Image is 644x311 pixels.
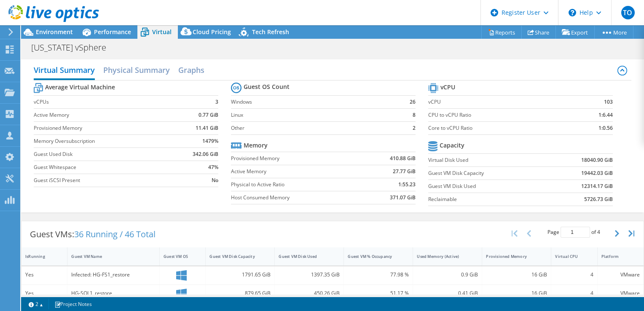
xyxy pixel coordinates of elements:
div: 16 GiB [486,289,547,298]
span: 36 Running / 46 Total [74,228,156,240]
b: 1479% [202,137,218,145]
label: Active Memory [34,111,174,119]
b: Memory [244,141,268,150]
div: 1397.35 GiB [279,270,340,279]
label: Physical to Active Ratio [231,180,362,189]
b: 47% [208,163,218,172]
b: Average Virtual Machine [45,83,115,91]
div: Guest VM % Occupancy [348,254,399,259]
div: Yes [25,270,63,279]
b: 371.07 GiB [390,193,416,202]
label: Guest Used Disk [34,150,174,158]
h2: Graphs [178,62,204,78]
b: Guest OS Count [244,83,290,91]
label: Windows [231,98,399,106]
div: Guest VM Disk Capacity [209,254,260,259]
span: Page of [547,227,600,238]
b: 26 [410,98,416,106]
div: 4 [555,270,593,279]
div: 0.9 GiB [417,270,478,279]
b: 103 [604,98,613,106]
div: Provisioned Memory [486,254,537,259]
a: Share [521,26,556,39]
label: Guest iSCSI Present [34,176,174,185]
label: Guest VM Disk Used [428,182,549,190]
b: 27.77 GiB [393,167,416,176]
div: 450.26 GiB [279,289,340,298]
b: 0.77 GiB [199,111,218,119]
span: 4 [597,228,600,236]
div: Used Memory (Active) [417,254,468,259]
b: 2 [413,124,416,132]
a: 2 [23,299,49,309]
label: Guest Whitespace [34,163,174,172]
div: 0.41 GiB [417,289,478,298]
div: Guest VM OS [164,254,191,259]
b: 18040.90 GiB [581,156,613,164]
label: Guest VM Disk Capacity [428,169,549,177]
b: 342.06 GiB [193,150,218,158]
div: Platform [601,254,630,259]
b: No [212,176,218,185]
div: 1791.65 GiB [209,270,271,279]
h2: Physical Summary [103,62,170,78]
b: 5726.73 GiB [584,195,613,204]
label: vCPUs [34,98,174,106]
div: VMware [601,289,640,298]
svg: \n [569,9,576,16]
div: Infected: HG-FS1_restore [71,270,156,279]
b: Capacity [440,141,464,150]
b: 11.41 GiB [196,124,218,132]
a: Reports [481,26,522,39]
b: 12314.17 GiB [581,182,613,190]
a: Export [555,26,595,39]
span: Environment [36,28,73,36]
h1: [US_STATE] vSphere [27,43,119,52]
span: TO [621,6,635,19]
span: Virtual [152,28,172,36]
label: CPU to vCPU Ratio [428,111,571,119]
div: Guest VM Disk Used [279,254,330,259]
div: Guest VMs: [21,221,164,247]
label: Linux [231,111,399,119]
b: 1:6.44 [598,111,613,119]
div: Guest VM Name [71,254,145,259]
span: Tech Refresh [252,28,289,36]
label: Core to vCPU Ratio [428,124,571,132]
div: 16 GiB [486,270,547,279]
span: Performance [94,28,131,36]
div: 879.65 GiB [209,289,271,298]
b: 1:0.56 [598,124,613,132]
div: 77.98 % [348,270,409,279]
label: vCPU [428,98,571,106]
a: More [594,26,633,39]
label: Host Consumed Memory [231,193,362,202]
div: Virtual CPU [555,254,583,259]
label: Virtual Disk Used [428,156,549,164]
label: Provisioned Memory [231,154,362,163]
div: VMware [601,270,640,279]
label: Memory Oversubscription [34,137,174,145]
div: IsRunning [25,254,53,259]
label: Provisioned Memory [34,124,174,132]
b: vCPU [440,83,455,91]
b: 3 [215,98,218,106]
div: Yes [25,289,63,298]
div: 4 [555,289,593,298]
div: HG-SQL1_restore [71,289,156,298]
b: 19442.03 GiB [581,169,613,177]
b: 410.88 GiB [390,154,416,163]
b: 1:55.23 [398,180,416,189]
label: Reclaimable [428,195,549,204]
a: Project Notes [48,299,98,309]
label: Active Memory [231,167,362,176]
input: jump to page [561,227,590,238]
label: Other [231,124,399,132]
h2: Virtual Summary [34,62,95,80]
div: 51.17 % [348,289,409,298]
span: Cloud Pricing [193,28,231,36]
b: 8 [413,111,416,119]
